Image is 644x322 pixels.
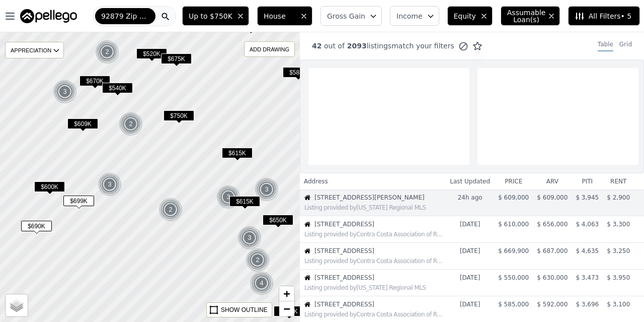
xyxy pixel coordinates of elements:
[161,53,192,64] span: $675K
[320,6,382,26] button: Gross Gain
[21,221,52,231] span: $690K
[21,221,52,235] div: $690K
[304,221,310,227] img: House
[158,198,183,222] div: 2
[537,274,568,281] span: $ 630,000
[263,215,293,229] div: $650K
[237,226,262,250] div: 3
[507,9,539,23] span: Assumable Loan(s)
[101,11,149,21] span: 92879 Zip Code
[274,306,304,320] div: $570K
[304,310,445,318] div: Listing provided by Contra Costa Association of Realtors
[304,195,310,201] img: House
[34,181,65,192] span: $600K
[182,6,249,26] button: Up to $750K
[284,287,290,300] span: +
[450,220,490,228] time: 2025-09-23 07:39
[34,181,65,196] div: $600K
[79,76,110,90] div: $670K
[568,6,640,26] button: All Filters• 5
[607,221,630,228] span: $ 3,300
[264,11,296,21] span: House
[576,194,599,201] span: $ 3,945
[161,53,192,68] div: $675K
[304,284,445,292] div: Listing provided by [US_STATE] Regional MLS
[158,198,183,222] img: g1.png
[498,247,529,254] span: $ 669,900
[136,48,167,59] span: $520K
[498,301,529,308] span: $ 585,000
[446,173,494,189] th: Last Updated
[304,248,310,254] img: House
[222,148,253,158] span: $615K
[63,196,94,210] div: $699K
[498,194,529,201] span: $ 609,000
[164,110,194,121] span: $750K
[447,6,493,26] button: Equity
[537,221,568,228] span: $ 656,000
[314,274,435,282] span: [STREET_ADDRESS]
[450,300,490,308] time: 2025-09-17 20:00
[119,112,143,136] div: 2
[216,185,241,209] img: g1.png
[255,177,279,202] div: 3
[314,194,435,202] span: [STREET_ADDRESS][PERSON_NAME]
[5,42,64,58] div: APPRECIATION
[575,11,631,21] span: All Filters • 5
[216,185,240,209] div: 3
[576,274,599,281] span: $ 3,473
[300,59,644,173] a: 3bd2basqftlotListing provided by[US_STATE] Regional MLSand RE/MAX College Park Realty
[607,274,630,281] span: $ 3,950
[300,173,446,189] th: Address
[450,274,490,282] time: 2025-09-22 06:31
[454,11,476,21] span: Equity
[274,306,304,316] span: $570K
[327,11,365,21] span: Gross Gain
[79,76,110,86] span: $670K
[537,247,568,254] span: $ 687,000
[304,204,445,212] div: Listing provided by [US_STATE] Regional MLS
[102,83,133,93] span: $540K
[576,221,599,228] span: $ 4,063
[576,247,599,254] span: $ 4,635
[537,194,568,201] span: $ 609,000
[498,274,529,281] span: $ 550,000
[598,40,613,51] div: Table
[391,41,454,51] span: match your filters
[221,305,268,314] div: SHOW OUTLINE
[304,257,445,265] div: Listing provided by Contra Costa Association of Realtors
[283,67,313,78] span: $585K
[450,247,490,255] time: 2025-09-22 20:00
[603,173,634,189] th: rent
[312,42,321,50] span: 42
[229,196,260,207] span: $615K
[263,215,293,225] span: $650K
[95,40,120,64] img: g1.png
[498,221,529,228] span: $ 610,000
[67,118,98,133] div: $609K
[119,112,143,136] img: g1.png
[619,40,632,51] div: Grid
[237,226,262,250] img: g1.png
[450,194,490,202] time: 2025-09-23 17:30
[607,247,630,254] span: $ 3,250
[6,294,28,316] a: Layers
[607,301,630,308] span: $ 3,100
[95,40,119,64] div: 2
[229,196,260,211] div: $615K
[53,80,77,104] img: g1.png
[572,173,603,189] th: piti
[314,220,435,228] span: [STREET_ADDRESS]
[279,301,294,316] a: Zoom out
[250,271,274,295] img: g1.png
[257,6,312,26] button: House
[304,301,310,307] img: House
[533,173,572,189] th: arv
[304,230,445,238] div: Listing provided by Contra Costa Association of Realtors
[98,172,122,197] div: 3
[67,118,98,129] span: $609K
[102,83,133,97] div: $540K
[501,6,560,26] button: Assumable Loan(s)
[245,42,294,56] div: ADD DRAWING
[284,302,290,315] span: −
